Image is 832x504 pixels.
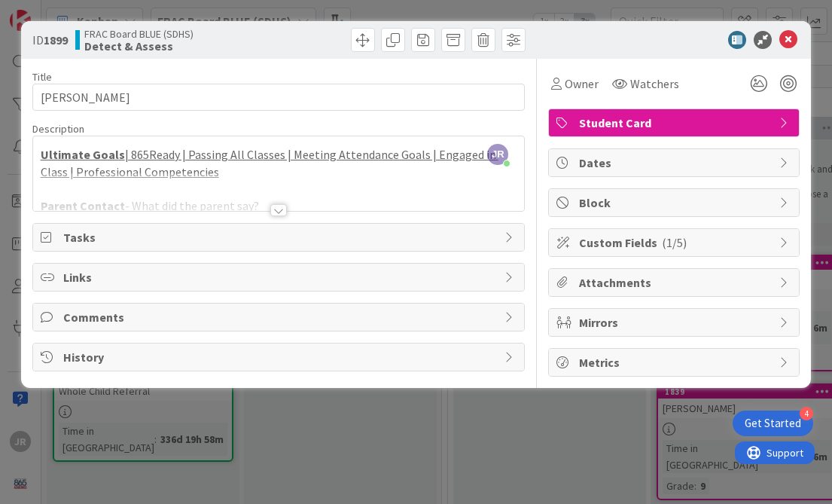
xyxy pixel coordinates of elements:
[84,40,194,52] b: Detect & Assess
[32,84,526,111] input: type card name here...
[745,416,801,431] div: Get Started
[662,235,687,250] span: ( 1/5 )
[32,70,52,84] label: Title
[579,234,772,252] span: Custom Fields
[800,407,813,420] div: 4
[579,114,772,132] span: Student Card
[579,273,772,292] span: Attachments
[32,2,69,20] span: Support
[630,75,679,93] span: Watchers
[44,32,68,47] b: 1899
[41,147,125,162] u: Ultimate Goals
[32,122,84,136] span: Description
[579,353,772,371] span: Metrics
[63,228,498,246] span: Tasks
[41,147,498,179] u: | 865Ready | Passing All Classes | Meeting Attendance Goals | Engaged in Class | Professional Com...
[579,313,772,331] span: Mirrors
[63,348,498,366] span: History
[63,268,498,286] span: Links
[84,28,194,40] span: FRAC Board BLUE (SDHS)
[579,194,772,212] span: Block
[579,154,772,172] span: Dates
[63,308,498,326] span: Comments
[733,411,813,436] div: Open Get Started checklist, remaining modules: 4
[565,75,599,93] span: Owner
[32,31,68,49] span: ID
[487,144,508,165] span: JR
